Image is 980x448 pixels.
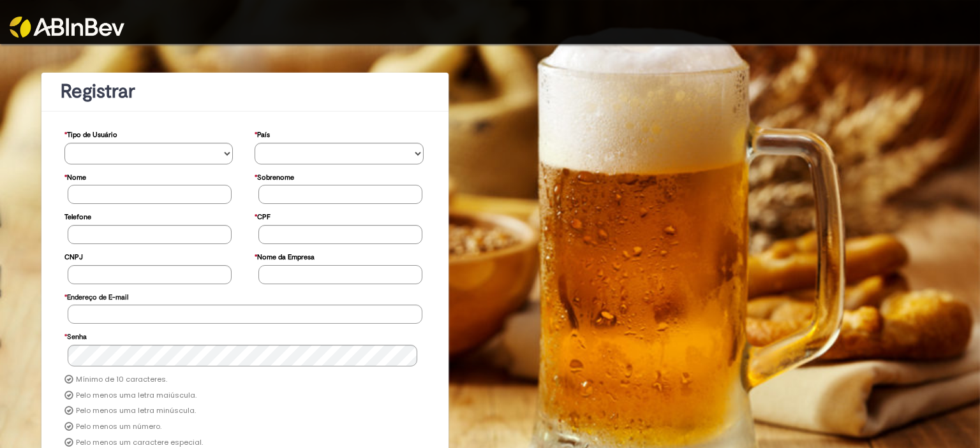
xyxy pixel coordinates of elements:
label: Sobrenome [255,167,294,185]
label: Tipo de Usuário [64,124,117,143]
label: Pelo menos uma letra maiúscula. [76,391,197,401]
label: Mínimo de 10 caracteres. [76,375,167,385]
img: ABInbev-white.png [10,17,124,38]
label: Nome [64,167,86,185]
label: Nome da Empresa [255,247,315,265]
h1: Registrar [61,81,429,102]
label: Pelo menos um caractere especial. [76,438,203,448]
label: Senha [64,326,87,345]
label: Telefone [64,206,91,225]
label: Pelo menos uma letra minúscula. [76,406,196,416]
label: País [255,124,270,143]
label: Pelo menos um número. [76,422,161,432]
label: CPF [255,206,271,225]
label: CNPJ [64,247,83,265]
label: Endereço de E-mail [64,287,128,305]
